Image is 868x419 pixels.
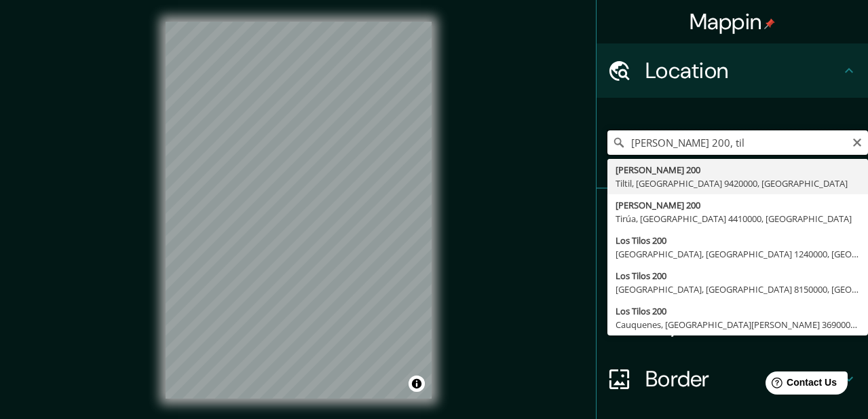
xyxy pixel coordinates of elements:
div: Los Tilos 200 [616,269,860,283]
button: Clear [852,135,863,148]
input: Pick your city or area [607,130,868,155]
h4: Mappin [690,8,776,35]
div: Layout [597,297,868,352]
h4: Layout [645,311,841,338]
div: Pins [597,189,868,243]
div: Location [597,43,868,98]
canvas: Map [166,22,432,399]
div: Los Tilos 200 [616,304,860,318]
div: Los Tilos 200 [616,234,860,247]
div: Tiltil, [GEOGRAPHIC_DATA] 9420000, [GEOGRAPHIC_DATA] [616,177,860,190]
div: [PERSON_NAME] 200 [616,198,860,212]
h4: Border [645,365,841,393]
img: pin-icon.png [764,18,775,29]
div: Cauquenes, [GEOGRAPHIC_DATA][PERSON_NAME] 3690000, [GEOGRAPHIC_DATA] [616,318,860,331]
div: [GEOGRAPHIC_DATA], [GEOGRAPHIC_DATA] 8150000, [GEOGRAPHIC_DATA] [616,283,860,296]
div: Border [597,352,868,406]
div: Style [597,243,868,297]
h4: Location [645,57,841,84]
iframe: Help widget launcher [747,366,853,404]
div: Tirúa, [GEOGRAPHIC_DATA] 4410000, [GEOGRAPHIC_DATA] [616,212,860,225]
div: [GEOGRAPHIC_DATA], [GEOGRAPHIC_DATA] 1240000, [GEOGRAPHIC_DATA] [616,247,860,261]
div: [PERSON_NAME] 200 [616,163,860,177]
button: Toggle attribution [409,376,425,392]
